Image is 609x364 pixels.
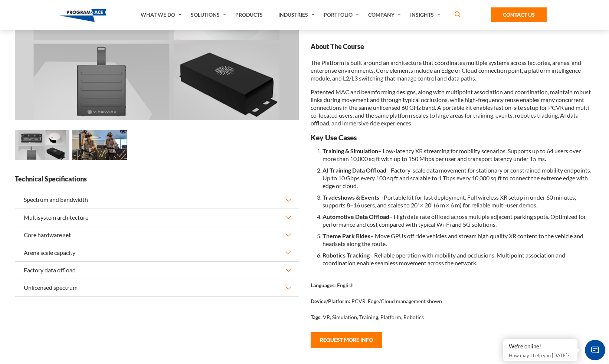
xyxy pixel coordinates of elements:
p: VR, Simulation, Training, Platform, Robotics [323,313,424,321]
strong: Languages: [311,282,336,288]
strong: Technical Specifications [15,174,299,184]
button: Request More Info [311,332,382,348]
strong: Device/Platform: [311,298,350,304]
img: High-Speed Portable Wireless XR Platform - Preview 0 [15,130,69,161]
img: High-Speed Portable Wireless XR Platform - Preview 1 [72,130,127,161]
strong: Tags: [311,314,322,320]
button: Unlicensed spectrum [15,279,299,296]
div: We're online! [509,343,572,350]
button: Arena scale capacity [15,244,299,261]
b: Theme Park Rides [322,232,370,239]
b: Robotics Tracking [322,252,370,259]
a: Contact Us [491,7,547,22]
b: Automotive Data Offload [322,213,389,220]
li: – Portable kit for fast deployment. Full wireless XR setup in under 60 minutes, supports 8–16 use... [322,191,595,211]
button: Factory data offload [15,262,299,279]
img: Program-Ace [60,9,107,22]
b: Training & Simulation [322,147,378,154]
span: Chat Widget [585,340,605,360]
p: The Platform is built around an architecture that coordinates multiple systems across factories, ... [311,59,595,82]
strong: About The Course [311,42,595,51]
p: PCVR, Edge/Cloud management shown [351,297,442,305]
li: – High data rate offload across multiple adjacent parking spots. Optimized for performance and co... [322,211,595,230]
button: Core hardware set [15,226,299,243]
b: Tradeshows & Events [322,194,379,201]
p: English [337,281,354,289]
button: Spectrum and bandwidth [15,191,299,208]
p: Patented MAC and beamforming designs, along with multipoint association and coordination, maintai... [311,88,595,127]
b: AI Training Data Offload [322,167,386,174]
li: – Reliable operation with mobility and occlusions. Multipoint association and coordination enable... [322,249,595,269]
li: – Move GPUs off ride vehicles and stream high quality XR content to the vehicle and headsets alon... [322,230,595,249]
h3: Key Use Cases [311,133,595,142]
p: How may I help you [DATE]? [509,351,572,360]
li: – Factory-scale data movement for stationary or constrained mobility endpoints. Up to 10 Gbps eve... [322,164,595,191]
button: Multisystem architecture [15,209,299,226]
li: – Low-latency XR streaming for mobility scenarios. Supports up to 64 users over more than 10,000 ... [322,145,595,164]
